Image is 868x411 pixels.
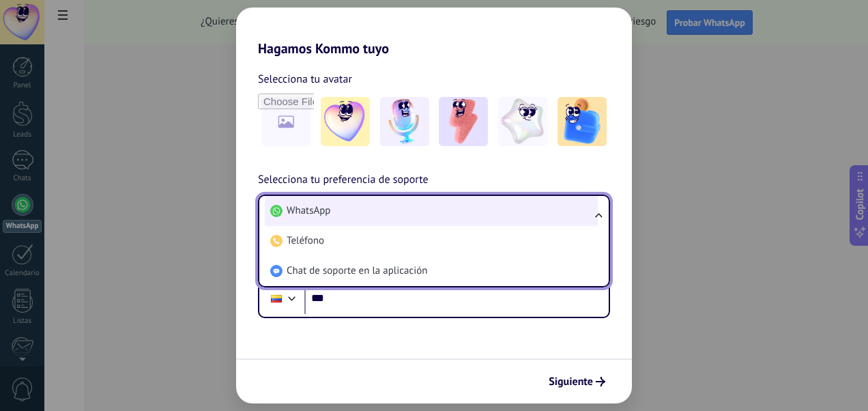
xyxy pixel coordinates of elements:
span: WhatsApp [287,204,330,218]
img: -5.jpeg [558,97,607,146]
div: Colombia: + 57 [263,284,289,313]
button: Siguiente [542,370,611,393]
span: Selecciona tu preferencia de soporte [258,171,429,189]
img: -1.jpeg [321,97,370,146]
img: -3.jpeg [439,97,488,146]
h2: Hagamos Kommo tuyo [236,8,632,57]
img: -2.jpeg [380,97,429,146]
span: Teléfono [287,234,324,248]
span: Chat de soporte en la aplicación [287,264,427,278]
span: Selecciona tu avatar [258,70,352,88]
span: Siguiente [549,377,593,386]
img: -4.jpeg [498,97,547,146]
